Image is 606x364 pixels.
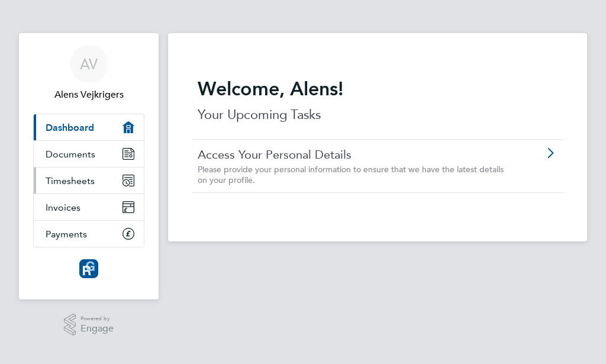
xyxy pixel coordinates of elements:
[46,149,95,160] span: Documents
[79,259,98,278] img: resourcinggroup-logo-retina.png
[33,259,144,278] a: Go to home page
[34,141,144,167] a: Documents
[34,114,144,140] a: Dashboard
[34,221,144,247] a: Payments
[46,175,95,186] span: Timesheets
[80,314,114,324] span: Powered by
[198,147,508,162] a: Access Your Personal Details
[46,202,80,213] span: Invoices
[80,56,98,72] span: AV
[46,122,94,133] span: Dashboard
[198,164,504,185] span: Please provide your personal information to ensure that we have the latest details on your profile.
[33,45,144,102] a: AVAlens Vejkrigers
[34,167,144,194] a: Timesheets
[33,88,144,102] span: Alens Vejkrigers
[198,105,557,124] p: Your Upcoming Tasks
[198,77,557,101] h2: Welcome, Alens!
[46,228,87,240] span: Payments
[34,194,144,220] a: Invoices
[19,33,159,299] nav: Main navigation
[80,324,114,334] span: Engage
[64,314,114,336] a: Powered byEngage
